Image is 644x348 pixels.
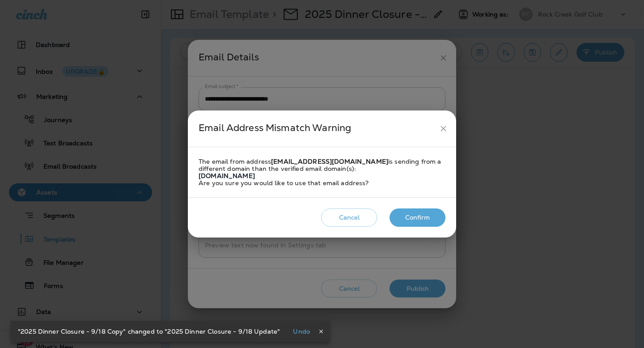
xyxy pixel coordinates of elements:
strong: [EMAIL_ADDRESS][DOMAIN_NAME] [271,157,388,166]
button: Cancel [321,208,377,227]
p: Undo [293,328,310,335]
div: The email from address is sending from a different domain than the verified email domain(s): Are ... [199,158,445,187]
button: close [435,120,452,137]
div: "2025 Dinner Closure - 9/18 Copy" changed to "2025 Dinner Closure - 9/18 Update" [18,323,280,340]
div: Email Address Mismatch Warning [199,120,435,137]
button: Confirm [390,208,445,227]
strong: [DOMAIN_NAME] [199,172,255,180]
